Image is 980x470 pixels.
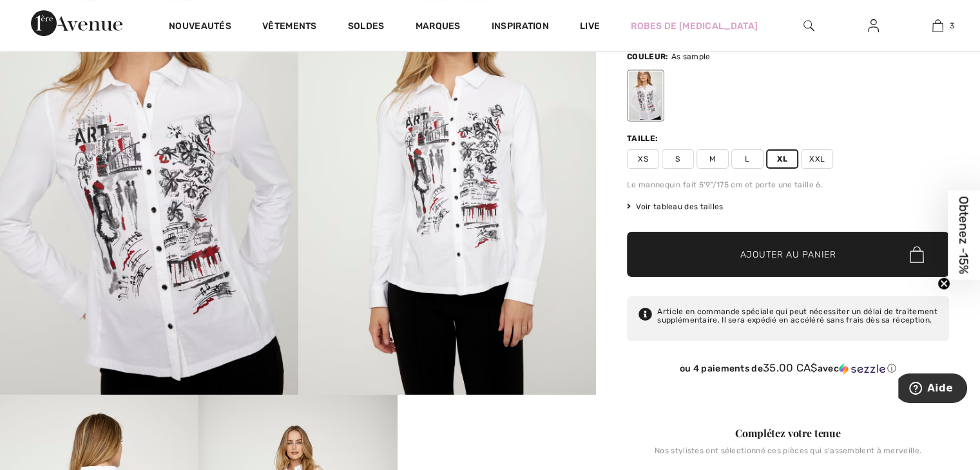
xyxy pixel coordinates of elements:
[801,149,833,169] span: XXL
[627,232,949,277] button: Ajouter au panier
[627,362,949,379] div: ou 4 paiements de35.00 CA$avecSezzle Cliquez pour en savoir plus sur Sezzle
[910,246,924,263] img: Bag.svg
[662,149,694,169] span: S
[948,191,980,280] div: Obtenez -15%Close teaser
[731,149,764,169] span: L
[906,18,969,33] a: 3
[627,362,949,375] div: ou 4 paiements de avec
[858,18,889,34] a: Se connecter
[31,10,122,36] img: 1ère Avenue
[631,19,758,33] a: Robes de [MEDICAL_DATA]
[627,446,949,465] div: Nos stylistes ont sélectionné ces pièces qui s'assemblent à merveille.
[932,18,943,33] img: Mon panier
[416,21,461,34] a: Marques
[740,248,836,261] span: Ajouter au panier
[803,18,814,33] img: recherche
[627,149,659,169] span: XS
[868,18,879,33] img: Mes infos
[937,277,950,290] button: Close teaser
[766,149,798,169] span: XL
[671,52,711,61] span: As sample
[627,201,724,212] span: Voir tableau des tailles
[627,179,949,191] div: Le mannequin fait 5'9"/175 cm et porte une taille 6.
[627,52,668,61] span: Couleur:
[950,20,954,32] span: 3
[763,361,818,374] span: 35.00 CA$
[627,133,660,144] div: Taille:
[898,373,967,406] iframe: Ouvre un widget dans lequel vous pouvez trouver plus d’informations
[697,149,729,169] span: M
[169,21,231,34] a: Nouveautés
[348,21,385,34] a: Soldes
[629,71,662,120] div: As sample
[627,426,949,441] div: Complétez votre tenue
[492,21,549,34] span: Inspiration
[580,19,600,33] a: Live
[839,363,885,375] img: Sezzle
[657,308,937,324] div: Article en commande spéciale qui peut nécessiter un délai de traitement supplémentaire. Il sera e...
[262,21,317,34] a: Vêtements
[957,196,972,274] span: Obtenez -15%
